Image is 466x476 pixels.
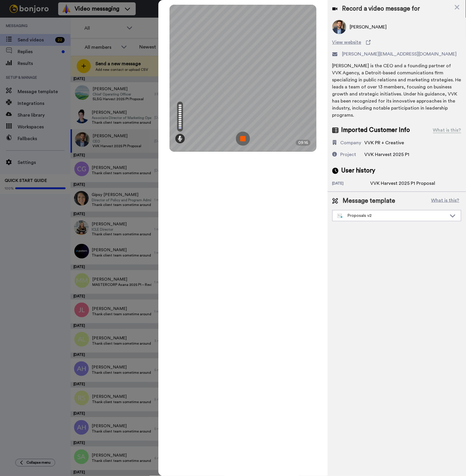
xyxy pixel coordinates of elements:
div: VVK Harvest 2025 P1 Proposal [371,180,435,187]
img: ic_record_stop.svg [236,132,250,146]
img: nextgen-template.svg [337,214,343,218]
div: [PERSON_NAME] is the CEO and a founding partner of VVK Agency, a Detroit-based communications fir... [332,62,461,119]
span: Message template [343,197,395,205]
span: VVK PR + Creative [365,140,404,145]
div: 09:16 [296,140,311,146]
div: Proposals v2 [337,213,447,219]
a: View website [332,39,461,46]
span: View website [332,39,361,46]
div: What is this? [433,127,461,134]
div: Project [341,151,356,158]
span: VVK Harvest 2025 P1 [365,152,410,157]
span: Imported Customer Info [341,126,410,135]
span: User history [341,166,376,175]
div: [DATE] [332,181,371,187]
div: Company [341,139,361,146]
button: What is this? [430,197,461,205]
span: [PERSON_NAME][EMAIL_ADDRESS][DOMAIN_NAME] [342,51,457,58]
